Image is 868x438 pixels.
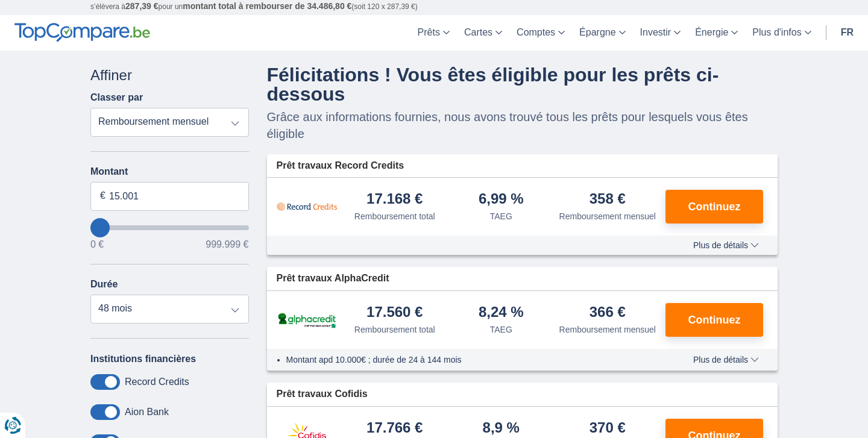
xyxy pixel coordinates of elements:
a: Prêts [410,15,457,51]
div: Remboursement total [354,210,435,222]
div: Affiner [90,65,249,86]
span: Prêt travaux Cofidis [277,387,368,401]
a: fr [834,15,861,51]
span: Prêt travaux AlphaCredit [277,272,389,286]
div: 17.168 € [366,192,423,208]
span: 287,39 € [125,1,159,11]
div: Remboursement total [354,324,435,336]
button: Plus de détails [684,240,768,250]
span: 0 € [90,240,104,249]
img: pret personnel Record Credits [277,192,337,222]
div: 6,99 % [479,192,524,208]
label: Classer par [90,92,143,103]
span: Continuez [688,201,741,212]
label: Aion Bank [125,407,169,418]
div: Remboursement mensuel [559,324,656,336]
span: montant total à rembourser de 34.486,80 € [183,1,351,11]
img: TopCompare [14,23,150,42]
div: 8,9 % [483,421,520,437]
span: Plus de détails [693,355,759,364]
label: Montant [90,166,249,177]
div: 366 € [590,305,626,321]
div: Remboursement mensuel [559,210,656,222]
span: Prêt travaux Record Credits [277,159,404,173]
h4: Félicitations ! Vous êtes éligible pour les prêts ci-dessous [267,65,778,104]
span: Continuez [688,314,741,325]
a: Épargne [572,15,633,51]
a: Comptes [509,15,572,51]
a: Cartes [457,15,509,51]
li: Montant apd 10.000€ ; durée de 24 à 144 mois [286,354,658,366]
span: Plus de détails [693,241,759,249]
input: wantToBorrow [90,225,249,230]
label: Institutions financières [90,354,196,364]
div: 358 € [590,192,626,208]
div: 17.560 € [366,305,423,321]
a: Énergie [688,15,745,51]
span: € [100,189,105,203]
button: Plus de détails [684,355,768,364]
img: pret personnel AlphaCredit [277,311,337,330]
div: TAEG [490,210,512,222]
button: Continuez [665,303,763,337]
label: Record Credits [125,377,189,387]
div: 8,24 % [479,305,524,321]
div: 370 € [590,421,626,437]
a: Plus d'infos [745,15,818,51]
div: 17.766 € [366,421,423,437]
div: TAEG [490,324,512,336]
button: Continuez [665,190,763,224]
span: 999.999 € [206,240,248,249]
a: Investir [633,15,688,51]
label: Durée [90,279,118,290]
p: Grâce aux informations fournies, nous avons trouvé tous les prêts pour lesquels vous êtes éligible [267,108,778,142]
